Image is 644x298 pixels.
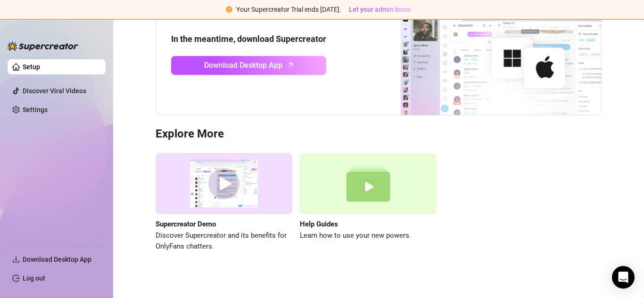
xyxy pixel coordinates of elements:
strong: Help Guides [300,220,338,228]
a: Discover Viral Videos [23,87,86,95]
span: Download Desktop App [23,256,91,263]
span: Let your admin know [349,6,411,13]
strong: Supercreator Demo [156,220,216,228]
img: logo-BBDzfeDw.svg [8,41,78,51]
a: Help GuidesLearn how to use your new powers. [300,153,437,252]
a: Download Desktop Apparrow-up [171,56,326,75]
span: Learn how to use your new powers. [300,230,437,242]
a: Settings [23,106,48,113]
span: Discover Supercreator and its benefits for OnlyFans chatters. [156,230,292,252]
strong: In the meantime, download Supercreator [171,34,326,44]
span: Your Supercreator Trial ends [DATE]. [236,6,341,13]
h3: Explore More [156,127,602,142]
span: exclamation-circle [226,6,232,13]
img: help guides [300,153,437,215]
a: Log out [23,274,45,282]
button: Let your admin know [345,4,414,15]
span: download [12,256,20,263]
div: Open Intercom Messenger [612,266,635,289]
a: Supercreator DemoDiscover Supercreator and its benefits for OnlyFans chatters. [156,153,292,252]
span: Download Desktop App [204,59,282,71]
img: supercreator demo [156,153,292,215]
a: Setup [23,63,40,71]
span: arrow-up [285,59,296,70]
